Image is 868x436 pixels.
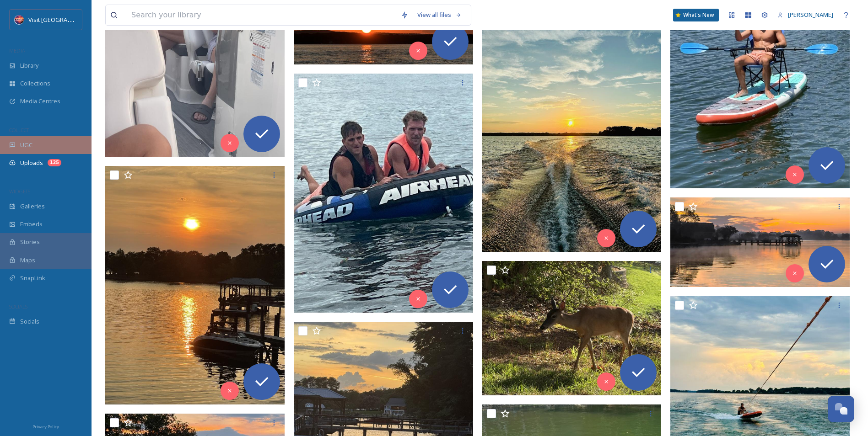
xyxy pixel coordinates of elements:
[105,166,285,404] img: ext_1754604016.746841_pkf153@gmail.com-IMG_4813.jpeg
[28,15,145,24] span: Visit [GEOGRAPHIC_DATA][PERSON_NAME]
[20,97,60,106] span: Media Centres
[20,220,43,229] span: Embeds
[20,274,45,282] span: SnapLink
[20,61,38,70] span: Library
[9,47,25,54] span: MEDIA
[670,197,850,287] img: ext_1754599856.491367_wendy@wenmanpix.com-LKN-3.jpg
[788,11,833,19] span: [PERSON_NAME]
[482,261,662,395] img: ext_1754604004.686355_pkf153@gmail.com-IMG_9260.jpeg
[413,6,466,24] a: View all files
[9,188,30,195] span: WIDGETS
[9,127,29,133] span: COLLECT
[20,238,40,246] span: Stories
[20,256,35,265] span: Maps
[294,74,473,312] img: ext_1754604005.892259_pkf153@gmail.com-IMG_0137.jpeg
[20,202,45,211] span: Galleries
[20,159,43,167] span: Uploads
[48,159,61,166] div: 125
[32,420,59,431] a: Privacy Policy
[482,11,662,252] img: ext_1754604016.49988_pkf153@gmail.com-IMG_4064.jpeg
[20,141,32,149] span: UGC
[20,317,39,326] span: Socials
[15,15,24,24] img: Logo%20Image.png
[20,79,50,88] span: Collections
[32,424,59,430] span: Privacy Policy
[673,9,719,21] a: What's New
[9,303,27,310] span: SOCIALS
[127,5,396,25] input: Search your library
[828,396,854,422] button: Open Chat
[773,6,838,24] a: [PERSON_NAME]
